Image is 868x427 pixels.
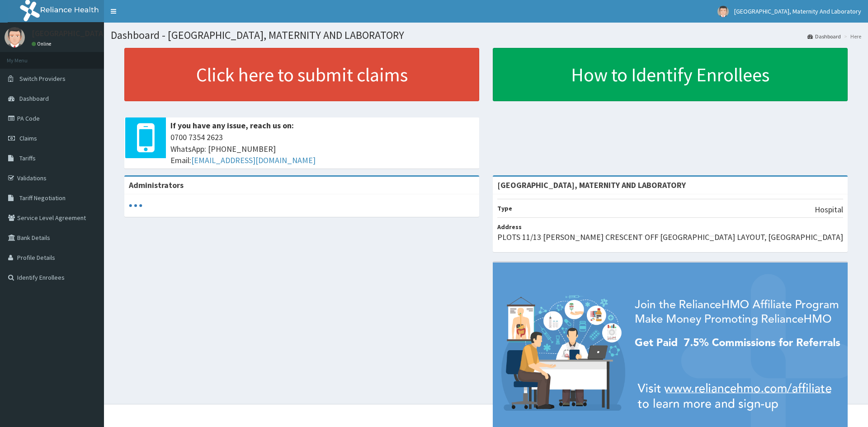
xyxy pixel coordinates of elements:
a: Online [32,41,53,47]
span: Dashboard [19,94,49,103]
strong: [GEOGRAPHIC_DATA], MATERNITY AND LABORATORY [497,180,686,190]
span: 0700 7354 2623 WhatsApp: [PHONE_NUMBER] Email: [170,131,475,166]
b: If you have any issue, reach us on: [170,120,294,131]
span: [GEOGRAPHIC_DATA], Maternity And Laboratory [734,7,861,15]
span: Claims [19,134,37,142]
span: Tariff Negotiation [19,194,66,202]
img: User Image [5,27,25,47]
h1: Dashboard - [GEOGRAPHIC_DATA], MATERNITY AND LABORATORY [111,29,861,41]
b: Administrators [129,180,184,190]
b: Type [497,204,512,212]
p: PLOTS 11/13 [PERSON_NAME] CRESCENT OFF [GEOGRAPHIC_DATA] LAYOUT, [GEOGRAPHIC_DATA] [497,231,843,243]
a: [EMAIL_ADDRESS][DOMAIN_NAME] [191,155,316,165]
svg: audio-loading [129,199,142,212]
b: Address [497,223,522,231]
p: [GEOGRAPHIC_DATA], Maternity And Laboratory [32,29,201,38]
span: Tariffs [19,154,36,162]
p: Hospital [815,204,843,216]
a: Click here to submit claims [124,48,479,101]
span: Switch Providers [19,75,66,83]
a: How to Identify Enrollees [493,48,848,101]
li: Here [842,33,861,40]
a: Dashboard [807,33,841,40]
img: User Image [717,6,729,17]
